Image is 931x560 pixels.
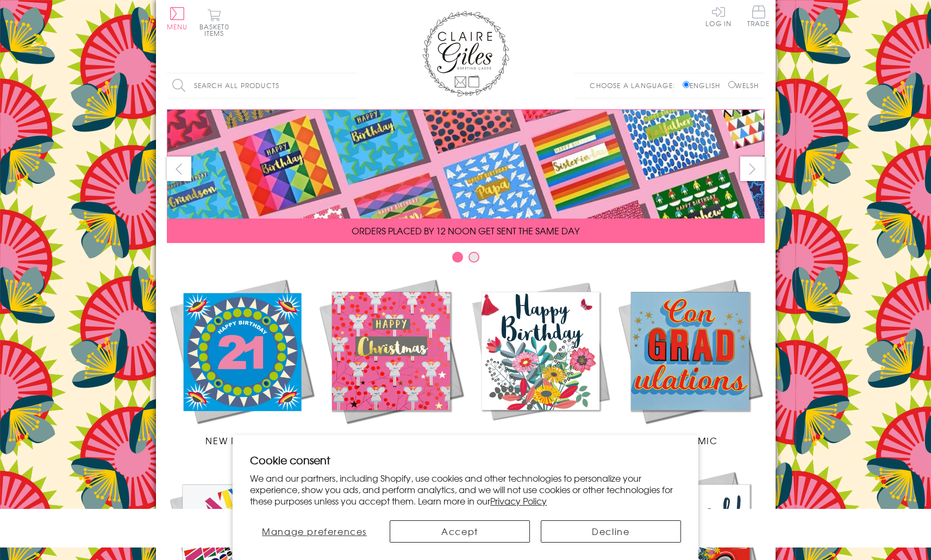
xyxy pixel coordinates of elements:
a: Academic [615,276,765,447]
img: Claire Giles Greetings Cards [422,11,509,97]
a: Trade [747,5,770,29]
button: Menu [167,7,188,30]
label: English [683,80,726,90]
button: Accept [390,520,530,543]
span: 0 items [204,22,229,38]
button: Carousel Page 2 [468,252,479,263]
button: next [740,157,765,181]
span: Christmas [363,434,418,447]
button: Manage preferences [250,520,379,543]
a: Christmas [316,276,466,447]
button: Decline [541,520,681,543]
input: Search all products [167,73,357,98]
span: Academic [662,434,718,447]
p: Choose a language: [590,80,680,90]
a: Privacy Policy [490,494,547,507]
button: Basket0 items [199,9,229,36]
a: Log In [705,5,732,27]
input: Search [346,73,357,98]
label: Welsh [728,80,759,90]
span: Birthdays [514,434,566,447]
div: Carousel Pagination [167,251,765,268]
input: Welsh [728,81,735,88]
button: Carousel Page 1 (Current Slide) [452,252,463,263]
span: ORDERS PLACED BY 12 NOON GET SENT THE SAME DAY [352,224,579,237]
a: New Releases [167,276,316,447]
span: Trade [747,5,770,27]
input: English [683,81,690,88]
a: Birthdays [466,276,615,447]
p: We and our partners, including Shopify, use cookies and other technologies to personalize your ex... [250,472,681,506]
span: Menu [167,22,188,32]
h2: Cookie consent [250,452,681,468]
span: New Releases [205,434,277,447]
button: prev [167,157,191,181]
span: Manage preferences [262,525,367,538]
